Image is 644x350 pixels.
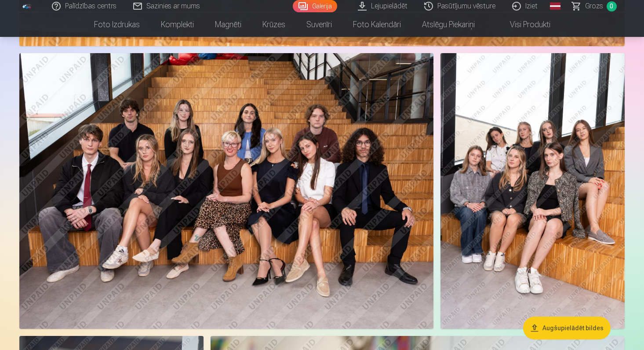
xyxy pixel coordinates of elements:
[84,12,150,37] a: Foto izdrukas
[523,317,611,339] button: Augšupielādēt bildes
[607,1,617,11] span: 0
[585,1,603,11] span: Grozs
[485,12,561,37] a: Visi produkti
[204,12,252,37] a: Magnēti
[296,12,342,37] a: Suvenīri
[22,4,32,9] img: /fa1
[150,12,204,37] a: Komplekti
[342,12,411,37] a: Foto kalendāri
[411,12,485,37] a: Atslēgu piekariņi
[252,12,296,37] a: Krūzes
